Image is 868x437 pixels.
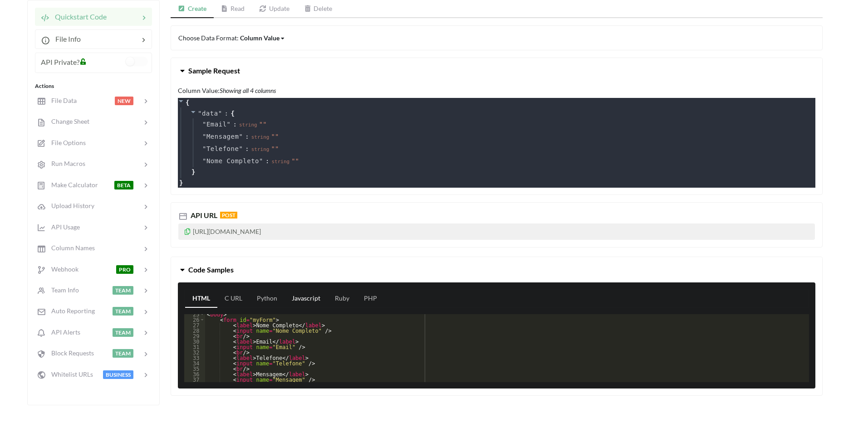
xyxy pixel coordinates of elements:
[202,145,206,152] span: "
[271,133,279,140] span: " "
[239,122,257,128] span: string
[271,145,279,152] span: " "
[46,117,89,125] span: Change Sheet
[184,360,205,366] div: 34
[115,97,133,105] span: NEW
[184,339,205,344] div: 30
[217,290,250,308] a: C URL
[231,109,235,118] span: {
[46,181,98,189] span: Make Calculator
[202,133,206,140] span: "
[220,87,276,94] i: Showing all 4 columns
[202,121,206,128] span: "
[206,156,259,166] span: Nome Completo
[46,370,93,378] span: Whitelist URLs
[171,58,822,83] button: Sample Request
[184,350,205,355] div: 32
[41,58,79,66] span: API Private?
[240,33,280,43] div: Column Value
[328,290,357,308] a: Ruby
[251,146,270,152] span: string
[184,317,205,322] div: 26
[188,265,234,274] span: Code Samples
[103,370,133,379] span: BUSINESS
[46,265,78,273] span: Webhook
[46,286,79,294] span: Team Info
[184,366,205,371] div: 35
[46,307,95,315] span: Auto Reporting
[245,132,249,141] span: :
[50,34,81,43] span: File Info
[225,109,229,118] span: :
[178,178,183,188] span: }
[184,333,205,339] div: 29
[284,290,328,308] a: Javascript
[178,223,815,240] p: [URL][DOMAIN_NAME]
[259,121,267,128] span: " "
[113,286,133,295] span: TEAM
[116,265,133,274] span: PRO
[178,34,285,42] span: Choose Data Format:
[189,211,217,219] span: API URL
[239,133,243,140] span: "
[46,349,94,357] span: Block Requests
[113,349,133,358] span: TEAM
[202,110,218,117] span: data
[220,212,237,218] span: POST
[46,328,80,336] span: API Alerts
[251,134,270,140] span: string
[202,157,206,165] span: "
[46,97,77,104] span: File Data
[184,377,205,382] div: 37
[265,156,269,166] span: :
[190,167,195,177] span: }
[188,66,240,75] span: Sample Request
[291,157,299,165] span: " "
[46,160,85,167] span: Run Macros
[185,290,217,308] a: HTML
[206,144,239,154] span: Telefone
[245,144,249,154] span: :
[113,328,133,337] span: TEAM
[35,82,152,90] div: Actions
[46,202,94,209] span: Upload History
[49,12,107,21] span: Quickstart Code
[186,98,189,107] span: {
[46,223,80,231] span: API Usage
[114,181,133,189] span: BETA
[46,139,86,146] span: File Options
[184,322,205,328] div: 27
[259,157,263,165] span: "
[227,121,231,128] span: "
[184,328,205,333] div: 28
[250,290,284,308] a: Python
[239,145,243,152] span: "
[233,120,237,129] span: :
[198,110,202,117] span: "
[171,257,822,282] button: Code Samples
[184,355,205,360] div: 33
[113,307,133,316] span: TEAM
[184,344,205,350] div: 31
[184,311,205,317] div: 25
[271,159,289,165] span: string
[184,371,205,377] div: 36
[218,110,222,117] span: "
[206,132,239,141] span: Mensagem
[46,244,95,252] span: Column Names
[206,120,227,129] span: Email
[178,87,220,94] b: Column Value:
[357,290,384,308] a: PHP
